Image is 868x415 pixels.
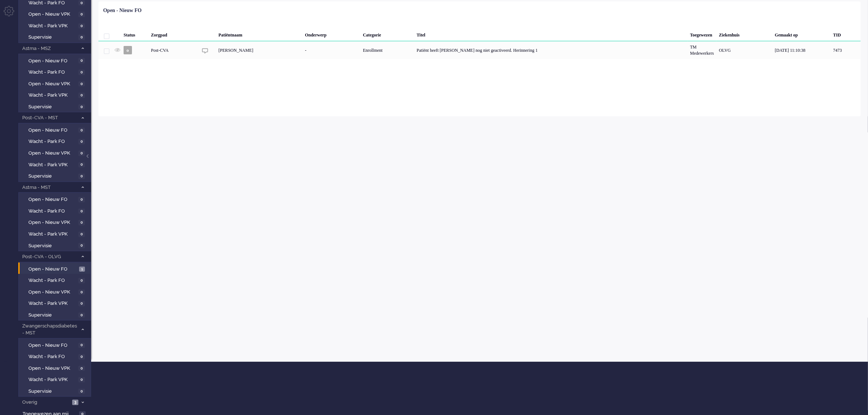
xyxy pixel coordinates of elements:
a: Open - Nieuw VPK 0 [21,364,90,372]
span: Wacht - Park VPK [28,162,77,168]
span: Overig [21,399,70,406]
span: 3 [72,400,78,405]
span: Open - Nieuw VPK [28,289,77,296]
a: Open - Nieuw FO 0 [21,57,90,65]
a: Wacht - Park FO 0 [21,207,90,215]
a: Wacht - Park VPK 0 [21,230,90,238]
span: 0 [78,377,85,383]
div: TM Medewerkers [688,41,716,59]
span: Open - Nieuw FO [28,58,77,65]
div: Titel [414,27,688,41]
a: Supervisie 0 [21,33,90,41]
span: Astma - MSZ [21,45,78,52]
div: Open - Nieuw FO [103,7,141,14]
span: Wacht - Park VPK [28,23,77,30]
span: 0 [78,232,85,237]
a: Wacht - Park VPK 0 [21,375,90,383]
span: Wacht - Park VPK [28,231,77,238]
span: Wacht - Park FO [28,353,77,360]
span: 0 [78,243,85,248]
a: Wacht - Park VPK 0 [21,160,90,168]
span: Open - Nieuw VPK [28,81,77,88]
div: Post-CVA [148,41,198,59]
span: 0 [78,139,85,144]
span: 0 [78,104,85,110]
div: - [303,41,361,59]
a: Open - Nieuw VPK 0 [21,149,90,157]
div: 7473 [98,41,861,59]
a: Supervisie 0 [21,311,90,319]
span: Supervisie [28,34,77,41]
a: Open - Nieuw FO 0 [21,195,90,203]
span: 0 [78,389,85,394]
span: o [124,46,132,54]
a: Open - Nieuw FO 0 [21,126,90,134]
a: Wacht - Park VPK 0 [21,22,90,30]
div: Categorie [361,27,414,41]
div: Status [121,27,148,41]
span: Open - Nieuw VPK [28,150,77,157]
span: Open - Nieuw VPK [28,11,77,18]
a: Supervisie 0 [21,387,90,395]
a: Supervisie 0 [21,241,90,249]
span: Supervisie [28,243,77,249]
img: ic_chat_grey.svg [202,48,208,54]
span: 0 [78,93,85,98]
span: Astma - MST [21,184,78,191]
span: 0 [78,58,85,63]
span: 0 [78,354,85,360]
span: 0 [78,197,85,202]
a: Wacht - Park FO 0 [21,276,90,284]
a: Supervisie 0 [21,172,90,180]
div: Patiëntnaam [216,27,302,41]
span: 0 [78,151,85,156]
span: 0 [78,366,85,371]
div: Toegewezen [688,27,716,41]
span: Wacht - Park VPK [28,376,77,383]
span: Supervisie [28,173,77,180]
span: Wacht - Park FO [28,208,77,215]
span: Open - Nieuw FO [28,342,77,349]
span: 0 [78,313,85,318]
span: 0 [78,35,85,40]
a: Wacht - Park FO 0 [21,352,90,360]
div: Zorgpad [148,27,198,41]
div: Enrollment [361,41,414,59]
span: Wacht - Park FO [28,277,77,284]
span: Wacht - Park VPK [28,300,77,307]
span: Open - Nieuw FO [28,266,77,273]
span: 0 [78,174,85,179]
a: Wacht - Park FO 0 [21,137,90,145]
a: Open - Nieuw VPK 0 [21,79,90,88]
span: 0 [78,220,85,225]
span: 0 [78,70,85,75]
span: Supervisie [28,388,77,395]
span: Wacht - Park FO [28,69,77,76]
span: Open - Nieuw VPK [28,219,77,226]
div: Gemaakt op [772,27,831,41]
span: 0 [78,290,85,295]
span: Open - Nieuw FO [28,196,77,203]
span: 0 [78,301,85,306]
a: Wacht - Park VPK 0 [21,91,90,99]
div: TID [831,27,861,41]
span: Wacht - Park VPK [28,92,77,99]
span: Zwangerschapsdiabetes - MST [21,323,78,336]
span: Supervisie [28,104,77,110]
span: Wacht - Park FO [28,138,77,145]
a: Open - Nieuw VPK 0 [21,10,90,18]
span: Supervisie [28,312,77,319]
a: Open - Nieuw VPK 0 [21,288,90,296]
span: 0 [78,0,85,6]
span: 0 [78,209,85,214]
div: [DATE] 11:10:38 [772,41,831,59]
span: Open - Nieuw VPK [28,365,77,372]
div: Onderwerp [303,27,361,41]
a: Open - Nieuw FO 0 [21,341,90,349]
a: Open - Nieuw VPK 0 [21,218,90,226]
a: Wacht - Park VPK 0 [21,299,90,307]
div: Patiënt heeft [PERSON_NAME] nog niet geactiveerd. Herinnering 1 [414,41,688,59]
span: Open - Nieuw FO [28,127,77,134]
span: 0 [78,278,85,283]
span: 1 [79,267,85,272]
